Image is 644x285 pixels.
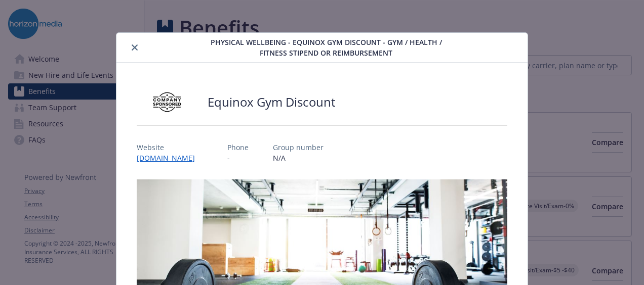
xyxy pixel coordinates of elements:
[273,142,324,153] p: Group number
[227,153,249,163] p: -
[137,87,197,117] img: Company Sponsored
[273,153,324,163] p: N/A
[227,142,249,153] p: Phone
[129,41,141,54] button: close
[137,153,203,163] a: [DOMAIN_NAME]
[208,93,336,111] h2: Equinox Gym Discount
[137,142,203,153] p: Website
[205,37,447,58] span: Physical Wellbeing - Equinox Gym Discount - Gym / Health / Fitness Stipend or reimbursement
